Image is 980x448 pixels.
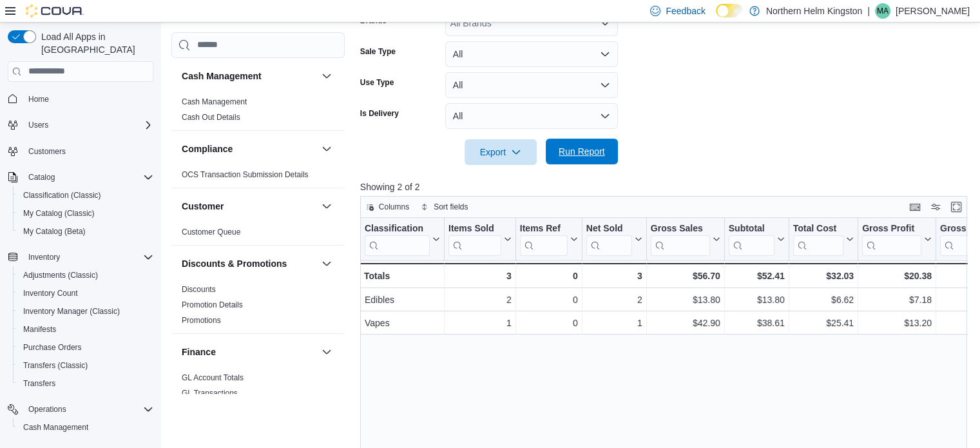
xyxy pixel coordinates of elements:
div: Net Sold [586,222,632,235]
div: $56.70 [651,268,720,284]
button: Operations [23,402,72,417]
span: Manifests [23,324,56,335]
span: Inventory Count [23,288,78,298]
a: Cash Management [18,420,93,435]
a: Inventory Manager (Classic) [18,304,125,319]
p: [PERSON_NAME] [896,3,970,19]
button: All [445,41,618,67]
h3: Finance [182,346,216,358]
button: Transfers (Classic) [13,356,159,375]
span: Purchase Orders [23,342,82,353]
span: Inventory [28,252,60,262]
span: Catalog [23,170,153,185]
button: Export [465,139,537,165]
span: Users [28,120,48,130]
div: 2 [586,292,642,307]
span: Columns [379,202,409,212]
span: Promotion Details [182,300,243,310]
span: Home [28,94,49,104]
button: Inventory Manager (Classic) [13,302,159,320]
a: Promotion Details [182,300,243,309]
button: Inventory [3,248,159,266]
div: 0 [520,292,578,307]
h3: Cash Management [182,70,262,83]
button: Items Sold [448,222,512,255]
button: Classification (Classic) [13,186,159,204]
button: Customer [182,200,316,213]
button: Columns [361,199,414,215]
div: Subtotal [729,222,774,235]
button: Keyboard shortcuts [907,199,923,215]
div: $13.80 [729,292,785,307]
div: $38.61 [729,315,785,331]
button: All [445,72,618,98]
span: Home [23,91,153,107]
button: Items Ref [520,222,578,255]
a: Cash Out Details [182,113,240,122]
div: 2 [448,292,512,307]
span: Feedback [666,5,705,17]
button: Compliance [319,141,334,157]
div: Items Ref [520,222,568,235]
span: GL Transactions [182,388,238,398]
a: Adjustments (Classic) [18,268,103,283]
button: My Catalog (Classic) [13,204,159,222]
div: $42.90 [651,315,720,331]
button: Open list of options [600,18,610,28]
button: Discounts & Promotions [182,257,316,270]
button: Customer [319,199,334,214]
span: Transfers [23,378,55,389]
span: Catalog [28,172,55,182]
span: Customers [28,146,66,157]
span: Adjustments (Classic) [23,270,98,280]
span: Cash Out Details [182,112,240,122]
a: Cash Management [182,97,247,106]
p: | [867,3,870,19]
a: Purchase Orders [18,340,87,355]
span: Operations [23,402,153,417]
span: GL Account Totals [182,373,244,383]
button: Adjustments (Classic) [13,266,159,284]
button: Discounts & Promotions [319,256,334,271]
span: Purchase Orders [18,340,153,355]
div: $7.18 [862,292,932,307]
div: $13.80 [651,292,720,307]
a: GL Account Totals [182,373,244,382]
div: Totals [364,268,440,284]
button: My Catalog (Beta) [13,222,159,240]
button: Manifests [13,320,159,338]
p: Showing 2 of 2 [360,180,974,193]
button: All [445,103,618,129]
a: Customer Queue [182,228,240,237]
div: Classification [365,222,430,235]
button: Gross Profit [862,222,932,255]
button: Inventory Count [13,284,159,302]
div: 1 [448,315,512,331]
h3: Discounts & Promotions [182,257,287,270]
div: Net Sold [586,222,632,255]
button: Cash Management [13,418,159,436]
h3: Compliance [182,142,233,155]
span: OCS Transaction Submission Details [182,170,309,180]
span: My Catalog (Classic) [23,208,95,219]
div: Classification [365,222,430,255]
span: Adjustments (Classic) [18,268,153,283]
div: Discounts & Promotions [171,282,345,333]
div: Vapes [365,315,440,331]
div: $20.38 [862,268,932,284]
button: Total Cost [793,222,854,255]
button: Cash Management [319,68,334,84]
span: My Catalog (Classic) [18,206,153,221]
span: Sort fields [434,202,468,212]
span: My Catalog (Beta) [23,226,86,237]
button: Operations [3,400,159,418]
h3: Customer [182,200,224,213]
div: Total Cost [793,222,843,255]
div: Total Cost [793,222,843,235]
div: Subtotal [729,222,774,255]
div: Compliance [171,167,345,188]
button: Finance [182,346,316,358]
a: Customers [23,144,71,159]
button: Run Report [546,139,618,164]
span: Export [472,139,529,165]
